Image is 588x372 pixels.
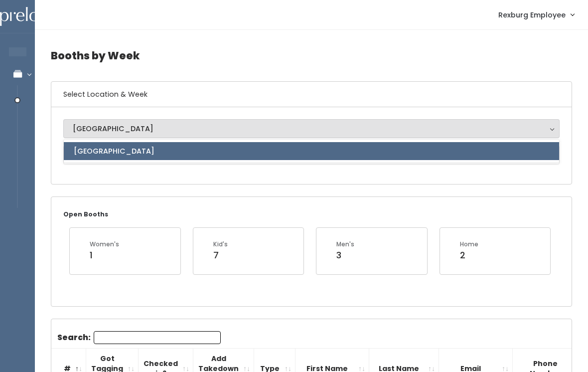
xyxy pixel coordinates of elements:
[488,4,584,25] a: Rexburg Employee
[460,240,478,249] div: Home
[94,331,221,344] input: Search:
[90,249,119,262] div: 1
[213,249,228,262] div: 7
[51,82,572,107] h6: Select Location & Week
[51,42,572,69] h4: Booths by Week
[213,240,228,249] div: Kid's
[460,249,478,262] div: 2
[63,210,108,218] small: Open Booths
[73,123,550,134] div: [GEOGRAPHIC_DATA]
[57,331,221,344] label: Search:
[336,240,354,249] div: Men's
[74,146,154,157] span: [GEOGRAPHIC_DATA]
[90,240,119,249] div: Women's
[336,249,354,262] div: 3
[63,119,560,138] button: [GEOGRAPHIC_DATA]
[498,9,566,20] span: Rexburg Employee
